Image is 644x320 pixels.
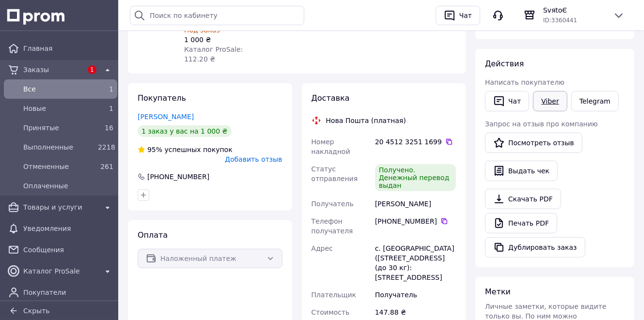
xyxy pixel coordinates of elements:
[375,216,456,226] div: [PHONE_NUMBER]
[100,163,113,170] span: 261
[373,195,458,213] div: [PERSON_NAME]
[373,240,458,286] div: с. [GEOGRAPHIC_DATA] ([STREET_ADDRESS] (до 30 кг): [STREET_ADDRESS]
[23,65,82,75] span: Заказы
[138,93,186,103] span: Покупатель
[146,172,210,182] div: [PHONE_NUMBER]
[88,65,96,74] span: 1
[23,84,94,94] span: Все
[543,5,605,15] span: SvяtoЄ
[373,286,458,304] div: Получатель
[324,116,408,125] div: Нова Пошта (платная)
[312,217,353,235] span: Телефон получателя
[312,291,357,299] span: Плательщик
[571,91,619,111] a: Telegram
[23,307,50,315] span: Скрыть
[312,200,354,208] span: Получатель
[23,104,94,113] span: Новые
[23,288,113,297] span: Покупатели
[184,35,269,45] div: 1 000 ₴
[485,189,561,209] a: Скачать PDF
[138,230,168,240] span: Оплата
[375,164,456,191] div: Получено. Денежный перевод выдан
[485,59,524,68] span: Действия
[130,6,304,25] input: Поиск по кабинету
[457,8,474,23] div: Чат
[485,120,598,128] span: Запрос на отзыв про компанию
[485,213,557,233] a: Печать PDF
[147,146,162,153] span: 95%
[23,142,94,152] span: Выполненные
[23,44,113,53] span: Главная
[23,245,113,255] span: Сообщения
[23,266,98,276] span: Каталог ProSale
[109,85,113,93] span: 1
[23,162,94,171] span: Отмененные
[109,105,113,112] span: 1
[184,46,243,63] span: Каталог ProSale: 112.20 ₴
[23,123,94,133] span: Принятые
[138,113,194,121] a: [PERSON_NAME]
[485,91,529,111] button: Чат
[312,93,350,103] span: Доставка
[98,143,115,151] span: 2218
[312,165,358,183] span: Статус отправления
[225,155,282,163] span: Добавить отзыв
[485,78,565,86] span: Написать покупателю
[312,138,350,155] span: Номер накладной
[138,125,232,137] div: 1 заказ у вас на 1 000 ₴
[375,137,456,147] div: 20 4512 3251 1699
[485,287,511,296] span: Метки
[533,91,567,111] a: Viber
[23,202,98,212] span: Товары и услуги
[105,124,113,132] span: 16
[23,181,113,191] span: Оплаченные
[485,133,582,153] a: Посмотреть отзыв
[436,6,480,25] button: Чат
[543,17,577,24] span: ID: 3360441
[485,161,558,181] button: Выдать чек
[23,224,113,233] span: Уведомления
[312,244,333,252] span: Адрес
[138,145,233,154] div: успешных покупок
[184,26,220,34] span: Под заказ
[485,237,585,258] button: Дублировать заказ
